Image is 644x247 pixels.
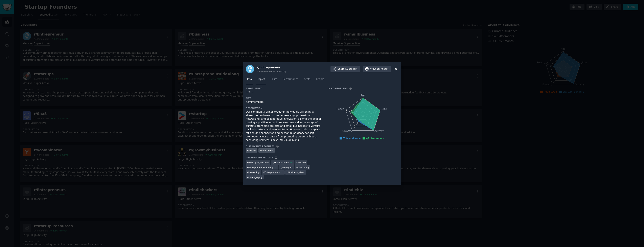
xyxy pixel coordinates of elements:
[246,90,322,94] div: [DATE]
[257,70,286,73] div: 4.9M members since [DATE]
[247,171,259,174] span: r/ marketing
[246,145,275,148] h3: Distinctive Features
[366,137,384,140] span: r/Entrepreneur
[246,76,253,84] a: Info
[257,77,265,81] span: Topics
[296,166,309,169] span: r/ consulting
[337,108,344,110] tspan: Reach
[328,87,348,90] h3: In Comparison
[377,67,388,71] span: on Reddit
[258,148,275,153] div: Super Active
[246,65,254,73] img: Entrepreneur
[257,65,286,69] h3: r/ Entrepreneur
[280,166,293,169] span: r/ teenagers
[256,76,266,84] a: Topics
[343,137,361,140] span: This Audience
[247,77,252,81] span: Info
[273,161,289,164] span: r/ smallbusiness
[283,77,298,81] span: Performance
[342,130,351,132] tspan: Growth
[246,156,273,159] h3: Related Subreddits
[247,176,262,179] span: r/ photography
[345,67,357,71] span: Subreddit
[287,171,304,174] span: r/ Business_Ideas
[316,77,324,81] span: People
[304,77,310,81] span: Stats
[330,66,360,72] button: ShareSubreddit
[370,67,388,71] span: View
[246,148,257,153] div: Massive
[271,77,277,81] span: Posts
[246,87,322,90] h3: Established
[375,130,384,132] tspan: Activity
[247,161,269,164] span: r/ NoStupidQuestions
[246,107,322,110] h3: Description
[247,166,273,169] span: r/ EntrepreneurRideAlong
[246,100,322,104] div: 4.9M members
[263,171,280,174] span: r/ Entrepreneurs
[303,76,312,84] a: Stats
[269,76,278,84] a: Posts
[363,66,391,72] button: Viewon Reddit
[296,161,306,164] span: r/ webdev
[338,67,357,71] span: Share
[246,110,322,142] div: Our community brings together individuals driven by a shared commitment to problem-solving, profe...
[246,97,322,100] h3: Size
[315,76,326,84] a: People
[382,108,387,110] tspan: Size
[361,94,365,97] tspan: Age
[281,76,300,84] a: Performance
